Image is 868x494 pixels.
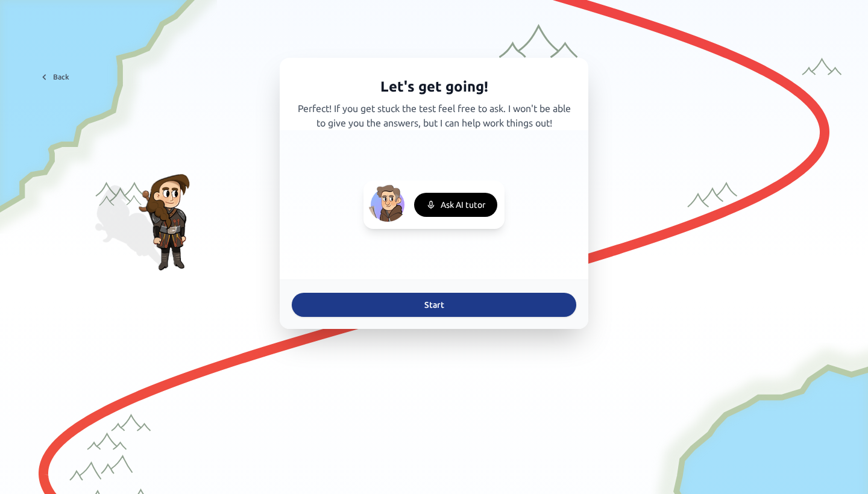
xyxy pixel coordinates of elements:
p: Perfect! If you get stuck the test feel free to ask. I won't be able to give you the answers, but... [294,101,574,130]
button: Back [31,67,77,87]
div: Ask AI tutor [414,193,497,217]
h2: Let's get going! [294,77,574,96]
img: North [368,183,407,222]
button: Start [292,293,576,317]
